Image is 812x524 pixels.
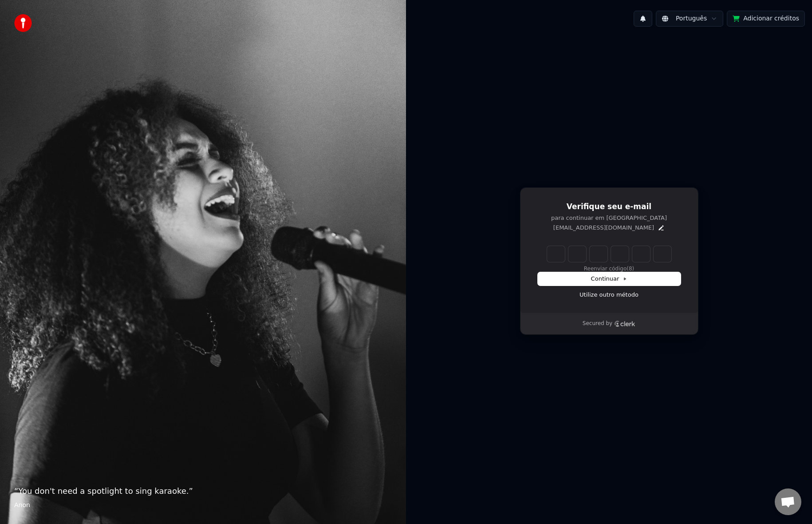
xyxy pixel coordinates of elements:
[775,488,801,515] div: Conversa aberta
[14,501,392,510] footer: Anon
[727,11,805,27] button: Adicionar créditos
[547,246,671,262] input: Enter verification code
[538,214,681,222] p: para continuar em [GEOGRAPHIC_DATA]
[553,224,654,232] p: [EMAIL_ADDRESS][DOMAIN_NAME]
[538,202,681,212] h1: Verifique seu e-mail
[538,272,681,286] button: Continuar
[614,321,635,327] a: Clerk logo
[591,275,627,283] span: Continuar
[579,291,639,299] a: Utilize outro método
[658,224,665,231] button: Edit
[583,320,612,327] p: Secured by
[14,485,392,497] p: “ You don't need a spotlight to sing karaoke. ”
[14,14,32,32] img: youka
